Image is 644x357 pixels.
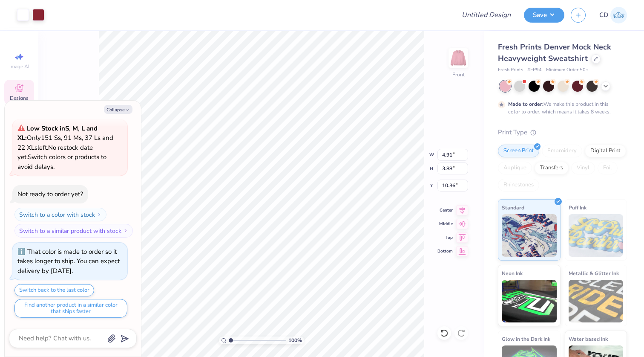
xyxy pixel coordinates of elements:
[14,224,133,238] button: Switch to a similar product with stock
[17,247,120,275] div: That color is made to order so it takes longer to ship. You can expect delivery by [DATE].
[508,101,543,107] strong: Made to order:
[569,203,586,212] span: Puff Ink
[502,280,557,322] img: Neon Ink
[508,100,613,116] div: We make this product in this color to order, which means it takes 8 weeks.
[9,63,29,70] span: Image AI
[450,49,467,67] img: Front
[17,124,113,171] span: Only 151 Ss, 91 Ms, 37 Ls and 22 XLs left. Switch colors or products to avoid delays.
[542,145,582,157] div: Embroidery
[288,337,302,344] span: 100 %
[546,67,589,74] span: Minimum Order: 50 +
[599,10,608,20] span: CD
[569,214,624,257] img: Puff Ink
[437,221,453,227] span: Middle
[498,162,532,174] div: Applique
[599,7,627,23] a: CD
[502,334,550,343] span: Glow in the Dark Ink
[498,145,539,157] div: Screen Print
[14,299,127,318] button: Find another product in a similar color that ships faster
[598,162,618,174] div: Foil
[502,203,524,212] span: Standard
[502,214,557,257] img: Standard
[14,284,94,296] button: Switch back to the last color
[571,162,595,174] div: Vinyl
[10,95,29,102] span: Designs
[610,7,627,23] img: Crishel Dayo Isa
[437,248,453,254] span: Bottom
[498,42,611,64] span: Fresh Prints Denver Mock Neck Heavyweight Sweatshirt
[437,235,453,241] span: Top
[17,143,93,162] span: No restock date yet.
[452,71,465,78] div: Front
[585,145,626,157] div: Digital Print
[17,124,98,142] strong: Low Stock in S, M, L and XL :
[498,179,539,192] div: Rhinestones
[17,190,83,198] div: Not ready to order yet?
[569,334,608,343] span: Water based Ink
[535,162,569,174] div: Transfers
[498,67,523,74] span: Fresh Prints
[569,280,624,322] img: Metallic & Glitter Ink
[569,269,619,278] span: Metallic & Glitter Ink
[437,207,453,213] span: Center
[455,6,517,23] input: Untitled Design
[502,269,523,278] span: Neon Ink
[498,128,627,137] div: Print Type
[527,67,542,74] span: # FP94
[123,228,128,233] img: Switch to a similar product with stock
[104,105,132,114] button: Collapse
[97,212,102,217] img: Switch to a color with stock
[524,8,564,23] button: Save
[14,208,106,221] button: Switch to a color with stock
